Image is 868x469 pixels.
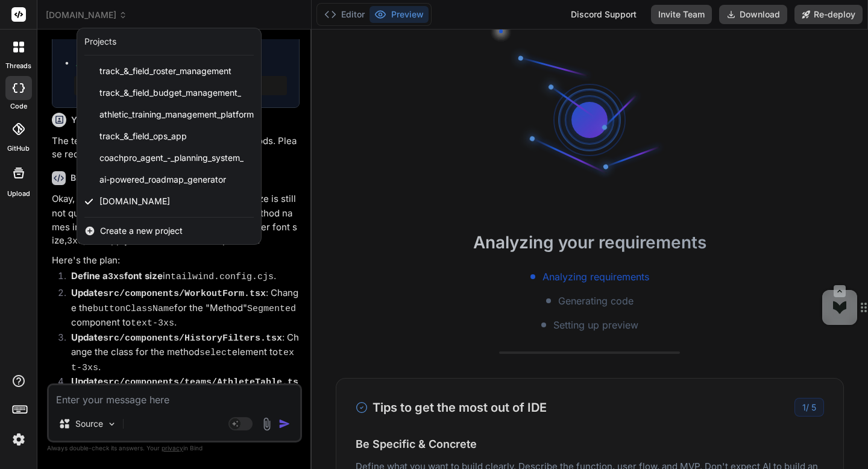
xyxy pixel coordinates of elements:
span: track_&_field_ops_app [99,130,187,142]
span: track_&_field_budget_management_ [99,87,241,99]
label: threads [5,61,31,71]
label: Upload [7,189,30,199]
span: coachpro_agent_-_planning_system_ [99,152,244,164]
label: GitHub [7,143,30,154]
span: Create a new project [100,225,183,237]
span: athletic_training_management_platform [99,109,254,121]
img: settings [8,429,29,450]
span: track_&_field_roster_management [99,65,231,77]
div: Projects [84,36,116,48]
label: code [10,101,27,112]
span: ai-powered_roadmap_generator [99,174,226,186]
span: [DOMAIN_NAME] [99,195,170,207]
